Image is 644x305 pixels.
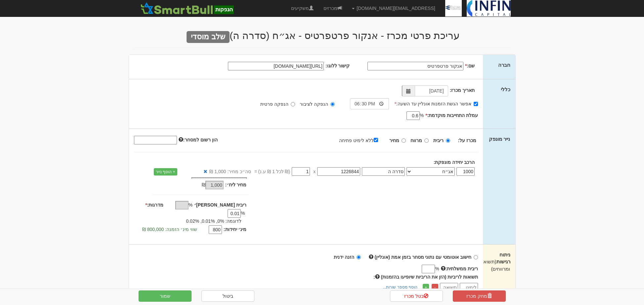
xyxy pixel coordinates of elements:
[330,102,335,106] input: הנפקה לציבור
[241,210,245,216] span: %
[357,255,361,259] input: הזנה ידנית
[209,168,251,175] span: סה״כ מחיר: 1,000 ₪
[194,202,246,208] label: ריבית [PERSON_NAME]׳
[479,259,510,271] span: (תשואות ומרווחים)
[189,202,193,208] span: %
[410,138,422,143] strong: מרווח
[374,138,378,142] input: ללא לימיט פתיחה
[225,181,247,188] label: מחיר ליח׳:
[441,265,478,272] label: ריבית ממשלתית:
[260,101,295,107] label: הנפקה פרטית
[420,112,424,119] span: %
[435,265,439,272] span: %
[450,87,475,94] label: תאריך מכרז:
[224,226,247,233] label: מינ׳ יחידות:
[433,138,444,143] strong: ריבית
[453,290,506,302] a: מחק מכרז
[425,112,478,119] label: עמלת התחייבות מוקדמת:
[460,283,478,292] input: לימיט
[375,254,472,260] strong: חישוב אוטומטי עם נתוני מסחר בזמן אמת (אונליין)
[313,168,316,175] span: x
[145,202,163,208] label: מדרגות:
[142,227,197,232] span: שווי מינ׳ הזמנה: 800,000 ₪
[498,61,510,68] label: חברה
[187,31,230,43] span: שלב מוסדי
[201,290,254,302] a: ביטול
[300,101,335,107] label: הנפקה לציבור
[456,167,475,176] input: כמות
[292,167,310,176] input: מחיר *
[334,254,354,260] strong: הזנה ידנית
[186,218,241,224] span: לדוגמה: 0%, 0.01%, 0.02%
[394,100,478,107] label: אפשר הגשת הזמנות אונליין עד השעה:
[257,168,290,175] span: (₪ לכל 1 ₪ ע.נ)
[339,136,385,144] label: ללא לימיט פתיחה
[325,62,350,69] label: קישור ללוגו:
[488,251,510,272] label: ניתוח רגישות
[381,284,419,291] a: הוסף מספר שורות...
[458,138,477,143] strong: מכרז על:
[291,102,295,106] input: הנפקה פרטית
[389,138,399,143] strong: מחיר
[134,30,511,41] h2: עריכת פרטי מכרז - אנקור פרטפרטיס - אג״ח (סדרה ה)
[440,283,458,292] input: תשואה
[489,135,510,142] label: נייר מונפק
[381,274,478,280] span: תשואות לריביות (הזן את הריביות שיופיעו בהזמנות)
[390,290,443,302] a: בטל מכרז
[373,274,478,280] label: :
[434,160,475,165] strong: הרכב יחידה מונפקת:
[362,167,405,176] input: שם הסדרה *
[254,168,257,175] span: =
[174,181,225,189] div: ₪
[423,284,429,291] a: +
[179,136,218,143] label: הון רשום למסחר:
[139,290,192,302] button: שמור
[402,138,406,143] input: מחיר
[432,284,438,291] a: -
[446,138,450,143] input: ריבית
[501,86,510,93] label: כללי
[424,138,429,143] input: מרווח
[474,255,478,259] input: חישוב אוטומטי עם נתוני מסחר בזמן אמת (אונליין)
[139,2,236,15] img: SmartBull Logo
[317,167,360,176] input: מספר נייר
[474,102,478,106] input: אפשר הגשת הזמנות אונליין עד השעה:*
[465,62,475,69] label: שם:
[154,168,177,175] a: + הוסף נייר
